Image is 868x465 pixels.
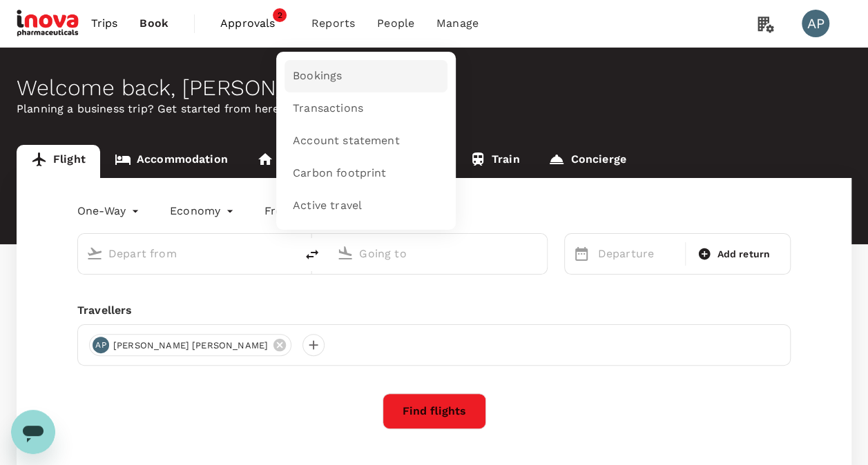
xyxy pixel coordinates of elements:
[264,203,407,219] p: Frequent flyer programme
[293,166,386,181] span: Carbon footprint
[383,393,486,429] button: Find flights
[296,238,329,271] button: delete
[293,133,400,149] span: Account statement
[100,145,242,178] a: Accommodation
[455,145,534,178] a: Train
[91,15,118,32] span: Trips
[284,190,447,222] a: Active travel
[17,101,851,117] p: Planning a business trip? Get started from here.
[534,145,640,178] a: Concierge
[284,60,447,92] a: Bookings
[264,203,424,219] button: Frequent flyer programme
[139,15,168,32] span: Book
[537,252,540,255] button: Open
[242,145,348,178] a: Long stay
[286,252,289,255] button: Open
[293,101,363,117] span: Transactions
[802,10,829,37] div: AP
[77,200,142,222] div: One-Way
[598,246,677,262] p: Departure
[359,243,517,264] input: Going to
[436,15,479,32] span: Manage
[108,243,267,264] input: Depart from
[93,337,109,353] div: AP
[284,92,447,125] a: Transactions
[220,15,289,32] span: Approvals
[11,410,55,454] iframe: Button to launch messaging window
[284,157,447,190] a: Carbon footprint
[284,125,447,157] a: Account statement
[17,8,80,39] img: iNova Pharmaceuticals
[105,339,276,353] span: [PERSON_NAME] [PERSON_NAME]
[273,8,287,22] span: 2
[311,15,355,32] span: Reports
[377,15,414,32] span: People
[17,75,851,101] div: Welcome back , [PERSON_NAME] Ghin .
[89,334,291,356] div: AP[PERSON_NAME] [PERSON_NAME]
[293,68,342,84] span: Bookings
[77,302,791,319] div: Travellers
[170,200,237,222] div: Economy
[293,198,362,214] span: Active travel
[717,247,770,261] span: Add return
[17,145,100,178] a: Flight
